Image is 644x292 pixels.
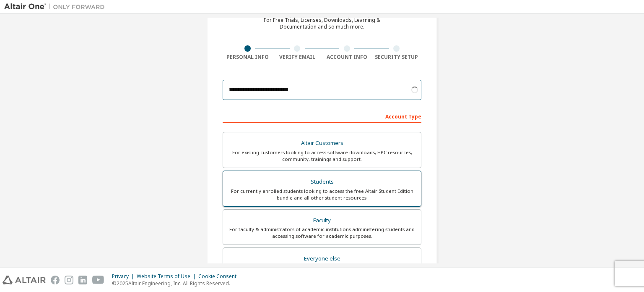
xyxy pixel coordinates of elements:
div: For currently enrolled students looking to access the free Altair Student Edition bundle and all ... [228,188,416,201]
p: © 2025 Altair Engineering, Inc. All Rights Reserved. [112,280,241,287]
div: Website Terms of Use [137,273,198,280]
div: Students [228,176,416,188]
div: Privacy [112,273,137,280]
div: Account Type [223,109,421,123]
div: Security Setup [372,54,422,61]
img: linkedin.svg [78,276,87,284]
div: Everyone else [228,253,416,265]
div: Cookie Consent [198,273,241,280]
div: Verify Email [273,54,322,61]
div: Account Info [322,54,372,61]
div: Personal Info [223,54,273,61]
div: Faculty [228,215,416,226]
div: For Free Trials, Licenses, Downloads, Learning & Documentation and so much more. [264,17,380,30]
div: For faculty & administrators of academic institutions administering students and accessing softwa... [228,226,416,239]
img: facebook.svg [51,276,60,284]
img: youtube.svg [92,276,104,284]
img: instagram.svg [65,276,73,284]
img: Altair One [4,3,109,11]
div: For existing customers looking to access software downloads, HPC resources, community, trainings ... [228,149,416,163]
div: Altair Customers [228,137,416,149]
img: altair_logo.svg [3,276,46,284]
